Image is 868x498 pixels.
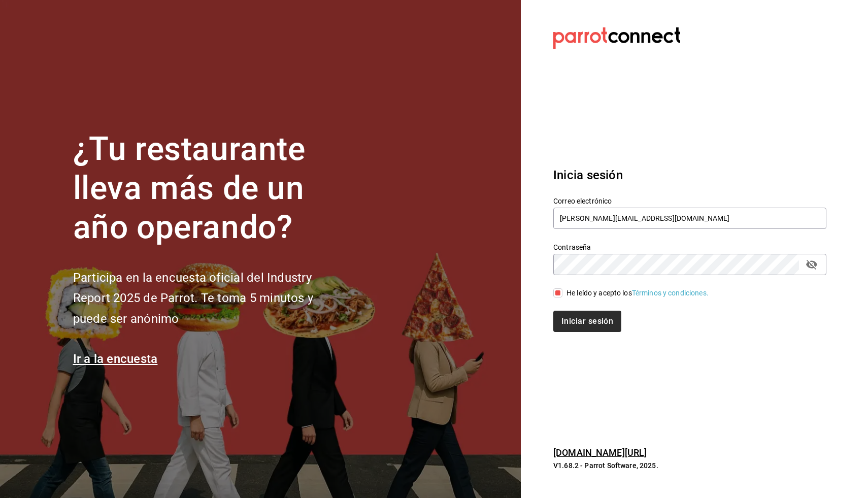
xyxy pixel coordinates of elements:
a: Términos y condiciones. [632,289,709,297]
a: [DOMAIN_NAME][URL] [553,447,647,458]
h2: Participa en la encuesta oficial del Industry Report 2025 de Parrot. Te toma 5 minutos y puede se... [73,268,347,329]
h1: ¿Tu restaurante lleva más de un año operando? [73,130,347,247]
button: Iniciar sesión [553,311,621,332]
button: passwordField [803,256,820,273]
input: Ingresa tu correo electrónico [553,208,826,229]
h3: Inicia sesión [553,166,826,184]
div: He leído y acepto los [566,288,709,298]
p: V1.68.2 - Parrot Software, 2025. [553,460,826,471]
label: Correo electrónico [553,197,826,205]
label: Contraseña [553,244,826,251]
a: Ir a la encuesta [73,352,158,366]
